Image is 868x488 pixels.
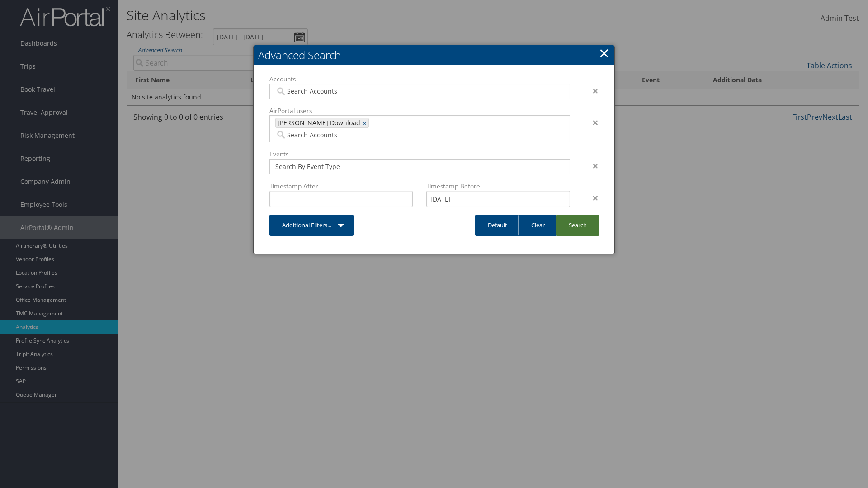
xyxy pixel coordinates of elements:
input: Search By Event Type [275,162,564,171]
a: Default [475,215,520,236]
a: Close [599,44,609,62]
label: AirPortal users [269,106,570,115]
label: Events [269,150,570,159]
h2: Advanced Search [254,45,614,65]
div: × [577,85,605,96]
div: × [577,192,605,203]
a: Clear [518,215,557,236]
label: Accounts [269,75,570,84]
a: Additional Filters... [269,215,354,236]
label: Timestamp After [269,182,413,191]
label: Timestamp Before [426,182,570,191]
input: Search Accounts [275,87,564,96]
a: Search [556,215,599,236]
div: × [577,160,605,171]
span: [PERSON_NAME] Download [276,118,360,127]
div: × [577,117,605,128]
a: × [363,118,368,127]
input: Search Accounts [275,130,497,139]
